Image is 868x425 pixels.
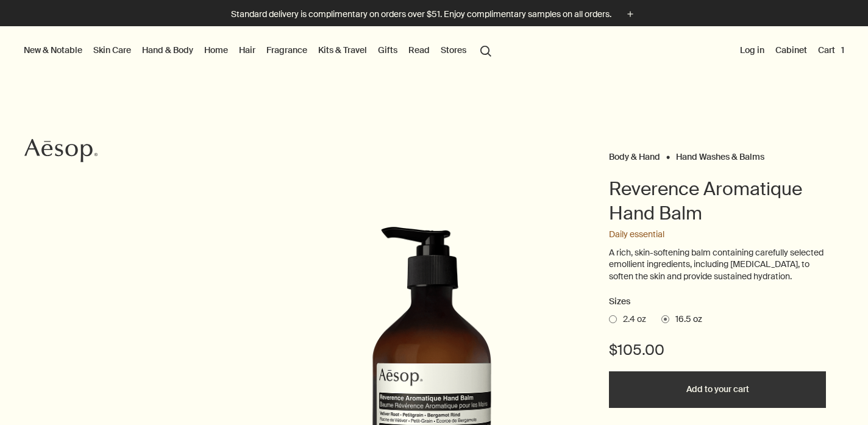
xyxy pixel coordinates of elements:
button: New & Notable [21,42,85,58]
button: Log in [738,42,767,58]
span: 2.4 oz [617,313,646,326]
span: 16.5 oz [669,313,702,326]
a: Hair [237,42,258,58]
a: Aesop [21,135,101,169]
a: Read [406,42,432,58]
p: Standard delivery is complimentary on orders over $51. Enjoy complimentary samples on all orders. [231,8,611,21]
a: Fragrance [264,42,310,58]
p: A rich, skin-softening balm containing carefully selected emollient ingredients, including [MEDIC... [609,247,826,283]
nav: supplementary [738,26,847,75]
a: Skin Care [91,42,133,58]
button: Cart1 [816,42,847,58]
nav: primary [21,26,497,75]
a: Kits & Travel [316,42,369,58]
h2: Sizes [609,295,826,309]
span: $105.00 [609,340,664,360]
a: Home [202,42,230,58]
a: Body & Hand [609,151,660,157]
button: Stores [438,42,469,58]
h1: Reverence Aromatique Hand Balm [609,177,826,226]
a: Hand & Body [140,42,196,58]
button: Add to your cart - $105.00 [609,371,826,408]
svg: Aesop [24,138,98,163]
button: Standard delivery is complimentary on orders over $51. Enjoy complimentary samples on all orders. [231,7,637,21]
a: Gifts [375,42,400,58]
button: Open search [475,38,497,62]
a: Cabinet [773,42,809,58]
a: Hand Washes & Balms [676,151,764,157]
